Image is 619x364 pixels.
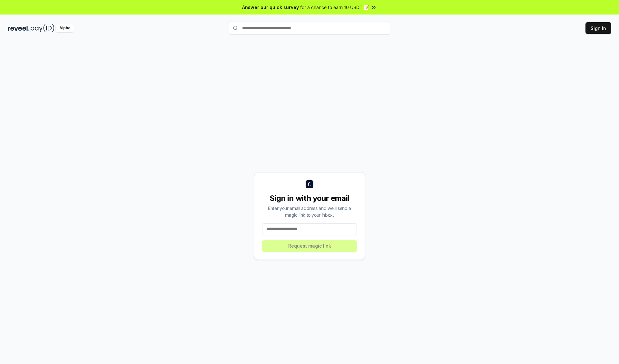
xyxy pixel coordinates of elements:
div: Enter your email address and we’ll send a magic link to your inbox. [262,205,357,218]
div: Alpha [56,24,74,32]
span: Answer our quick survey [242,4,299,11]
div: Sign in with your email [262,193,357,203]
span: for a chance to earn 10 USDT 📝 [300,4,369,11]
img: reveel_dark [8,24,29,32]
img: pay_id [31,24,54,32]
img: logo_small [306,180,313,188]
button: Sign In [585,22,611,34]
